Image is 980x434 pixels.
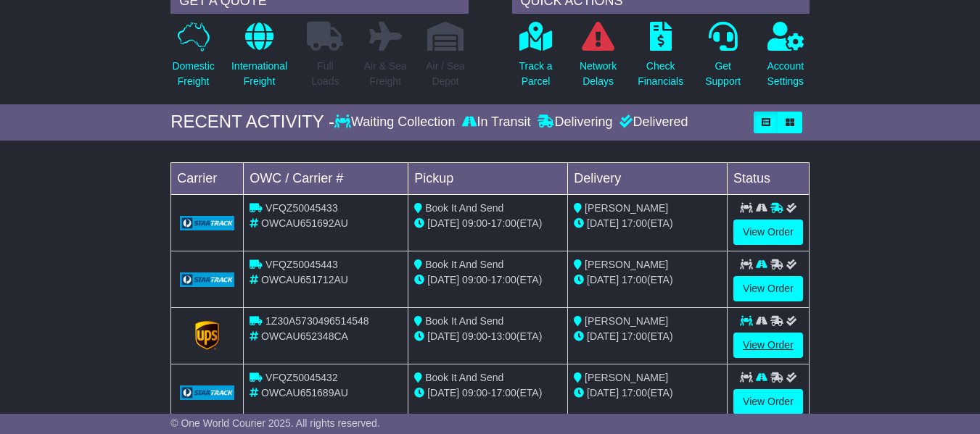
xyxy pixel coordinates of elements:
[622,274,647,285] span: 17:00
[364,59,407,89] p: Air & Sea Freight
[733,276,803,301] a: View Order
[587,274,619,285] span: [DATE]
[427,387,459,398] span: [DATE]
[261,274,348,285] span: OWCAU651712AU
[425,202,503,214] span: Book It And Send
[733,220,803,245] a: View Order
[414,385,561,401] div: - (ETA)
[171,162,244,194] td: Carrier
[733,389,803,414] a: View Order
[170,112,334,133] div: RECENT ACTIVITY -
[462,330,487,342] span: 09:00
[462,217,487,229] span: 09:00
[244,162,408,194] td: OWC / Carrier #
[491,274,516,285] span: 17:00
[518,21,553,97] a: Track aParcel
[579,21,617,97] a: NetworkDelays
[261,217,348,229] span: OWCAU651692AU
[172,59,214,89] p: Domestic Freight
[587,330,619,342] span: [DATE]
[574,216,721,231] div: (ETA)
[180,385,234,400] img: GetCarrierServiceLogo
[170,417,380,429] span: © One World Courier 2025. All rights reserved.
[265,372,338,383] span: VFQZ50045432
[231,21,288,97] a: InternationalFreight
[622,330,647,342] span: 17:00
[171,21,215,97] a: DomesticFreight
[427,274,459,285] span: [DATE]
[491,387,516,398] span: 17:00
[585,372,668,383] span: [PERSON_NAME]
[462,387,487,398] span: 09:00
[426,59,465,89] p: Air / Sea Depot
[427,330,459,342] span: [DATE]
[425,259,503,270] span: Book It And Send
[261,330,348,342] span: OWCAU652348CA
[195,321,220,350] img: GetCarrierServiceLogo
[462,274,487,285] span: 09:00
[574,272,721,288] div: (ETA)
[585,202,668,214] span: [PERSON_NAME]
[427,217,459,229] span: [DATE]
[637,21,684,97] a: CheckFinancials
[574,385,721,401] div: (ETA)
[491,330,516,342] span: 13:00
[622,387,647,398] span: 17:00
[425,315,503,327] span: Book It And Send
[767,59,804,89] p: Account Settings
[574,329,721,344] div: (ETA)
[705,59,741,89] p: Get Support
[458,114,534,130] div: In Transit
[265,315,368,327] span: 1Z30A5730496514548
[334,114,458,130] div: Waiting Collection
[585,315,668,327] span: [PERSON_NAME]
[307,59,343,89] p: Full Loads
[519,59,552,89] p: Track a Parcel
[622,217,647,229] span: 17:00
[491,217,516,229] span: 17:00
[587,387,619,398] span: [DATE]
[534,114,616,130] div: Delivering
[425,372,503,383] span: Book It And Send
[231,59,287,89] p: International Freight
[261,387,348,398] span: OWCAU651689AU
[580,59,617,89] p: Network Delays
[180,216,234,230] img: GetCarrierServiceLogo
[568,162,728,194] td: Delivery
[414,216,561,231] div: - (ETA)
[585,259,668,270] span: [PERSON_NAME]
[638,59,683,89] p: Check Financials
[408,162,568,194] td: Pickup
[265,259,338,270] span: VFQZ50045443
[587,217,619,229] span: [DATE]
[265,202,338,214] span: VFQZ50045433
[704,21,741,97] a: GetSupport
[414,272,561,288] div: - (ETA)
[414,329,561,344] div: - (ETA)
[766,21,804,97] a: AccountSettings
[733,333,803,358] a: View Order
[728,162,810,194] td: Status
[616,114,688,130] div: Delivered
[180,272,234,287] img: GetCarrierServiceLogo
